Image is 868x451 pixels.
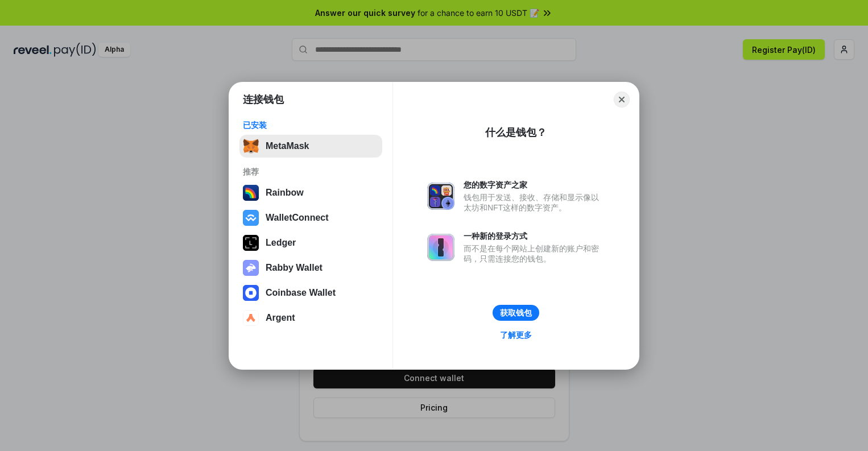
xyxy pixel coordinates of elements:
img: svg+xml,%3Csvg%20xmlns%3D%22http%3A%2F%2Fwww.w3.org%2F2000%2Fsvg%22%20fill%3D%22none%22%20viewBox... [243,260,259,276]
div: Coinbase Wallet [266,288,336,298]
img: svg+xml,%3Csvg%20width%3D%22120%22%20height%3D%22120%22%20viewBox%3D%220%200%20120%20120%22%20fil... [243,185,259,201]
div: 您的数字资产之家 [464,180,605,190]
div: Argent [266,313,295,323]
div: 什么是钱包？ [485,126,547,139]
img: svg+xml,%3Csvg%20width%3D%2228%22%20height%3D%2228%22%20viewBox%3D%220%200%2028%2028%22%20fill%3D... [243,285,259,301]
div: 而不是在每个网站上创建新的账户和密码，只需连接您的钱包。 [464,243,605,264]
div: MetaMask [266,141,309,151]
div: 一种新的登录方式 [464,231,605,241]
div: 钱包用于发送、接收、存储和显示像以太坊和NFT这样的数字资产。 [464,192,605,213]
img: svg+xml,%3Csvg%20width%3D%2228%22%20height%3D%2228%22%20viewBox%3D%220%200%2028%2028%22%20fill%3D... [243,210,259,226]
img: svg+xml,%3Csvg%20xmlns%3D%22http%3A%2F%2Fwww.w3.org%2F2000%2Fsvg%22%20width%3D%2228%22%20height%3... [243,235,259,251]
div: Rainbow [266,188,304,198]
img: svg+xml,%3Csvg%20width%3D%2228%22%20height%3D%2228%22%20viewBox%3D%220%200%2028%2028%22%20fill%3D... [243,310,259,326]
button: 获取钱包 [493,305,539,321]
button: Rainbow [239,181,382,204]
a: 了解更多 [493,328,539,342]
div: Rabby Wallet [266,263,323,273]
h1: 连接钱包 [243,93,284,106]
div: 推荐 [243,167,379,177]
button: Ledger [239,231,382,254]
div: 已安装 [243,120,379,130]
button: Argent [239,307,382,329]
button: Coinbase Wallet [239,282,382,304]
div: Ledger [266,238,296,248]
img: svg+xml,%3Csvg%20xmlns%3D%22http%3A%2F%2Fwww.w3.org%2F2000%2Fsvg%22%20fill%3D%22none%22%20viewBox... [427,183,454,210]
div: 获取钱包 [500,308,532,318]
button: WalletConnect [239,206,382,229]
button: Close [614,92,630,107]
button: Rabby Wallet [239,256,382,279]
div: 了解更多 [500,330,532,340]
div: WalletConnect [266,213,329,223]
img: svg+xml,%3Csvg%20fill%3D%22none%22%20height%3D%2233%22%20viewBox%3D%220%200%2035%2033%22%20width%... [243,138,259,154]
button: MetaMask [239,135,382,158]
img: svg+xml,%3Csvg%20xmlns%3D%22http%3A%2F%2Fwww.w3.org%2F2000%2Fsvg%22%20fill%3D%22none%22%20viewBox... [427,234,454,261]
